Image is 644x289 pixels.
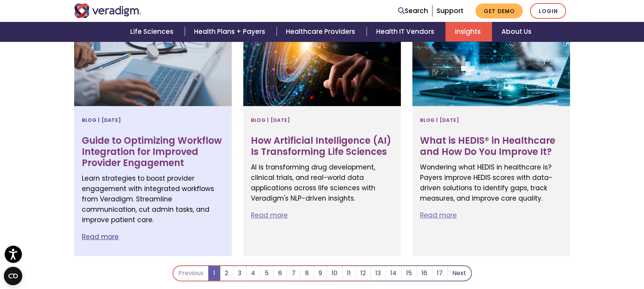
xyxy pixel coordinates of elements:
[367,22,445,42] a: Health IT Vendors
[208,266,220,281] a: 1
[185,22,277,42] a: Health Plans + Payers
[173,265,472,287] nav: Pagination Controls
[417,266,432,281] a: 16
[496,234,635,280] iframe: Drift Chat Widget
[385,266,402,281] a: 14
[82,135,224,168] h3: Guide to Optimizing Workflow Integration for Improved Provider Engagement
[233,266,246,281] a: 3
[314,266,327,281] a: 9
[436,6,463,15] a: Support
[398,6,428,16] a: Search
[82,114,121,126] span: Blog | [DATE]
[82,173,224,226] p: Learn strategies to boost provider engagement with integrated workflows from Veradigm. Streamline...
[220,266,233,281] a: 2
[492,22,540,42] a: About Us
[121,22,185,42] a: Life Sciences
[251,135,393,158] h3: How Artificial Intelligence (AI) Is Transforming Life Sciences
[445,22,492,42] a: Insights
[401,266,417,281] a: 15
[355,266,371,281] a: 12
[74,3,141,18] img: Veradigm logo
[260,266,274,281] a: 5
[432,266,448,281] a: 17
[277,22,367,42] a: Healthcare Providers
[420,114,459,126] span: Blog | [DATE]
[82,232,119,241] a: Read more
[420,135,562,158] h3: What is HEDIS® in Healthcare and How Do You Improve It?
[370,266,386,281] a: 13
[251,114,290,126] span: Blog | [DATE]
[251,162,393,204] p: AI is transforming drug development, clinical trials, and real-world data applications across lif...
[4,267,22,285] button: Open CMP widget
[420,211,457,220] a: Read more
[342,266,356,281] a: 11
[327,266,342,281] a: 10
[475,3,523,18] a: Get Demo
[447,266,471,281] a: Next
[530,3,566,19] a: Login
[273,266,287,281] a: 6
[251,211,288,220] a: Read more
[420,162,562,204] p: Wondering what HEDIS in healthcare is? Payers improve HEDIS scores with data-driven solutions to ...
[287,266,300,281] a: 7
[246,266,260,281] a: 4
[300,266,314,281] a: 8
